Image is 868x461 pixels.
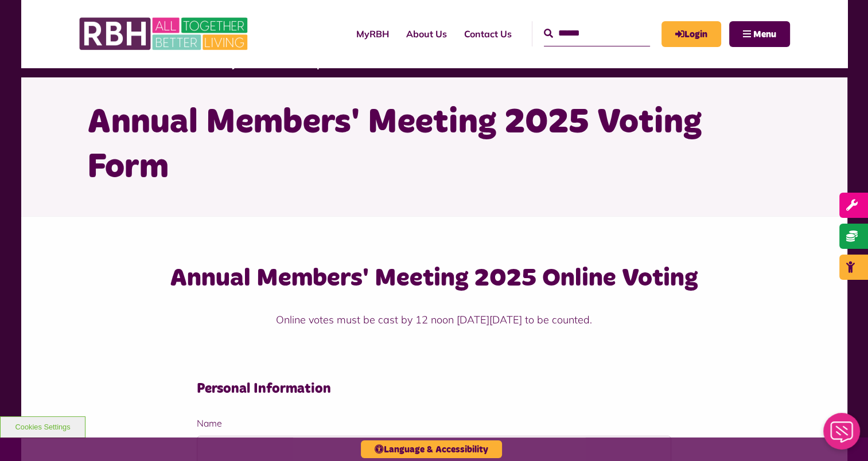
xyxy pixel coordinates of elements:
a: MyRBH [661,21,721,47]
h3: Annual Members' Meeting 2025 Online Voting [138,262,730,295]
label: Name [197,416,671,430]
button: Language & Accessibility [361,440,502,458]
span: Menu [753,30,776,39]
iframe: Netcall Web Assistant for live chat [816,409,868,461]
img: RBH [79,11,251,56]
h4: Personal Information [197,380,671,398]
button: Navigation [729,21,790,47]
a: Contact Us [456,18,520,49]
a: About Us [398,18,456,49]
a: MyRBH [348,18,398,49]
input: Search [544,21,650,46]
p: Online votes must be cast by 12 noon [DATE][DATE] to be counted. [138,312,730,327]
h1: Annual Members' Meeting 2025 Voting Form [87,100,781,190]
